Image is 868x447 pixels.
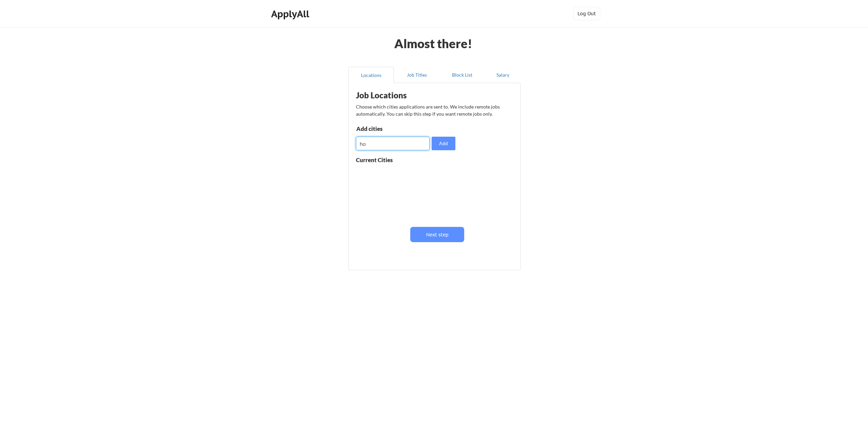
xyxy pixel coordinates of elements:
div: Add cities [356,126,427,132]
button: Next step [410,227,464,242]
div: Choose which cities applications are sent to. We include remote jobs automatically. You can skip ... [356,103,512,117]
div: Current Cities [356,157,408,163]
button: Locations [348,67,394,83]
button: Add [432,137,455,150]
input: Type here... [356,137,430,150]
div: ApplyAll [271,8,311,20]
button: Log Out [573,7,600,20]
button: Block List [439,67,485,83]
div: Almost there! [386,37,481,50]
button: Salary [485,67,521,83]
div: Job Locations [356,91,441,99]
button: Job Titles [394,67,439,83]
